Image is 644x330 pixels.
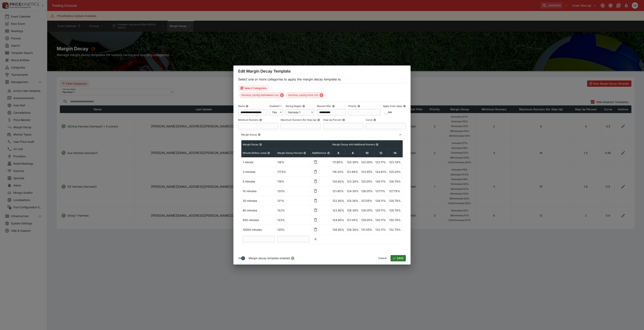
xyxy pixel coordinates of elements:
button: Cancel [376,255,389,261]
td: 125.29% [388,167,402,177]
div: Harness 1 [286,109,315,115]
td: 127.79% [388,186,402,196]
p: Margin Decay Percent [277,151,303,155]
td: 126.80% [331,225,346,234]
td: 130.79% [388,215,402,225]
td: 128.79% [388,196,402,206]
th: 10 [360,149,374,157]
td: 125.73% [402,167,416,177]
button: Margin Decay [258,133,261,136]
button: SAVE [390,255,406,261]
div: harness_racing-betmakers-nzl [239,92,285,98]
td: 121.89% [346,167,360,177]
th: 12 [374,149,388,157]
td: 1 minute [241,157,276,167]
td: 126.79% [388,177,402,186]
button: Priority [357,105,360,108]
button: Apply From Open [403,105,406,108]
td: 132.79% [388,225,402,234]
td: 123.11% [374,157,388,167]
button: Racing Region [302,105,305,108]
td: 129.05% [360,215,374,225]
td: 30 minutes [241,196,276,206]
div: Yes [270,109,283,115]
td: 127.23% [402,177,416,186]
td: 130.23% [402,206,416,215]
td: 60 minutes [241,206,276,215]
td: 129.11% [374,206,388,215]
p: Minutes Before Jump [243,151,266,155]
button: Add/Remove [327,152,330,154]
td: 124.80% [331,215,346,225]
td: 127.39% [346,215,360,225]
button: Name [246,105,248,108]
td: 119% [276,177,311,186]
th: 14 [388,149,402,157]
td: 121% [276,196,311,206]
p: Margin Decay with Additional Runners [332,143,375,146]
button: Margin Decay [238,131,406,139]
td: 122% [276,206,311,215]
p: Minimum Runners [238,118,258,122]
div: harness_racing-hrnz-nzl [286,92,325,98]
td: 124.39% [346,186,360,196]
td: 5 minutes [241,177,276,186]
td: 124.23% [402,157,416,167]
span: harness_racing-betmakers-nzl [239,93,281,97]
td: 120.39% [346,157,360,167]
td: 120% [276,186,311,196]
td: 123.55% [360,167,374,177]
td: 116% [276,157,311,167]
td: 122.05% [360,157,374,167]
div: Edit Margin Decay Template [233,65,411,77]
p: Enabled? [270,104,280,108]
table: sticky simple table [241,140,472,244]
p: Name [238,104,245,108]
p: Market Filter [317,104,331,108]
button: Margin Decay Percent [303,152,306,154]
td: 125.05% [360,177,374,186]
td: 129.79% [388,206,402,215]
td: 131.23% [402,215,416,225]
td: 132.11% [374,225,388,234]
p: Apply From Open [383,104,402,108]
button: Step Up Percent [342,119,345,121]
td: 131.05% [360,225,374,234]
td: 120.80% [331,177,346,186]
td: 3 minutes [241,167,276,177]
td: 117.80% [331,157,346,167]
div: Margin Decay [238,139,406,247]
td: 126.39% [346,206,360,215]
p: Margin Decay [243,143,258,146]
td: 123.80% [331,206,346,215]
td: 127.05% [360,196,374,206]
td: 126.11% [374,177,388,186]
td: 128.23% [402,186,416,196]
span: harness_racing-hrnz-nzl [286,93,320,97]
button: Enabled? [280,105,283,108]
button: Minutes Before Jump [267,152,270,154]
p: Maximum Runners (for Step Up) [281,118,316,122]
td: 128.05% [360,206,374,215]
td: 127.11% [374,186,388,196]
span: Select one or more categories to apply the margin decay template to. [238,77,342,81]
p: Priority [348,104,357,108]
td: 117.5% [276,167,311,177]
p: Racing Region [286,104,302,108]
th: 8 [346,149,360,157]
td: 121.80% [331,186,346,196]
button: Maximum Runners (for Step Up) [317,119,320,121]
td: 129.39% [346,225,360,234]
td: 800 minutes [241,215,276,225]
td: 122.80% [331,196,346,206]
th: 16 [402,149,416,157]
p: Step Up Percent [323,118,341,122]
td: 124.61% [374,167,388,177]
td: 126.05% [360,186,374,196]
p: Add/Remove [312,151,326,155]
td: 130.11% [374,215,388,225]
td: 133.23% [402,225,416,234]
td: 129.23% [402,196,416,206]
td: 128.11% [374,196,388,206]
button: Curve [373,119,376,121]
